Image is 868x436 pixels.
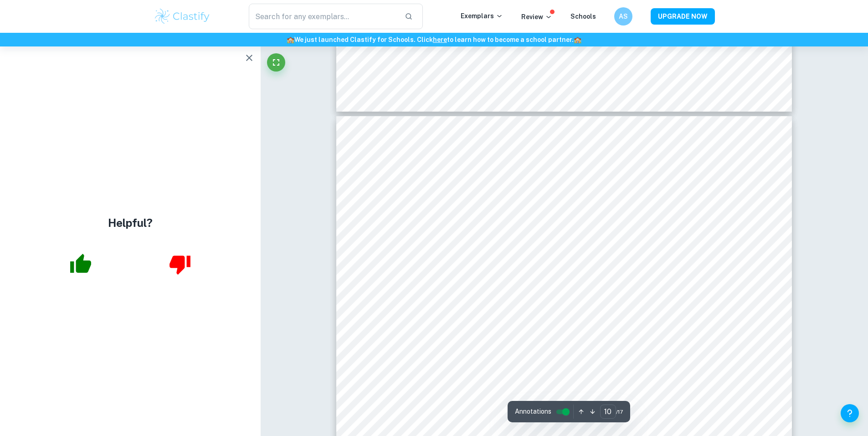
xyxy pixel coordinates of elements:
button: Help and Feedback [841,404,859,422]
h6: AS [618,11,628,21]
img: Clastify logo [154,7,211,26]
span: / 17 [616,408,623,416]
input: Search for any exemplars... [249,4,398,29]
a: here [433,36,447,43]
button: UPGRADE NOW [651,8,715,25]
a: Schools [570,13,596,20]
button: Fullscreen [267,53,285,72]
span: Annotations [515,407,551,416]
p: Exemplars [461,11,503,21]
button: AS [614,7,632,26]
h4: Helpful? [108,215,153,231]
span: 🏫 [287,36,294,43]
h6: We just launched Clastify for Schools. Click to learn how to become a school partner. [2,35,866,45]
span: 🏫 [574,36,581,43]
p: Review [521,12,552,22]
